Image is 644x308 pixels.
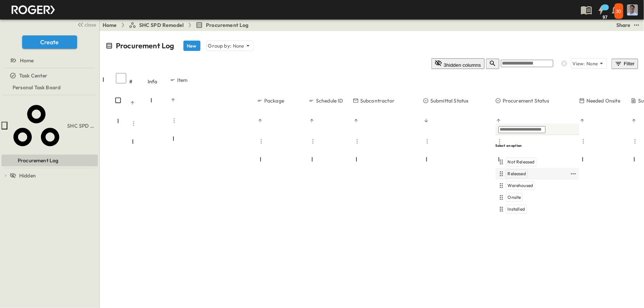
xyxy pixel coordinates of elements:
[495,117,502,124] button: Sort
[497,181,578,190] div: Warehoused
[22,35,77,49] button: Create
[183,41,200,51] button: New
[360,97,395,104] p: Subcontractor
[257,137,266,146] button: Menu
[19,72,47,79] span: Task Center
[206,21,249,29] span: Procurement Log
[9,97,96,155] a: SHC SPD Remodel
[579,137,588,146] button: Menu
[148,71,170,92] div: Info
[309,117,315,124] button: Sort
[579,117,586,124] button: Sort
[627,4,638,15] img: Profile Picture
[508,171,526,177] span: Released
[631,117,637,124] button: Sort
[129,21,184,29] a: SHC SPD Remodel
[19,172,36,179] span: Hidden
[423,117,430,124] button: Sort
[508,183,533,188] span: Warehoused
[603,15,607,20] h6: 97
[508,159,535,165] span: Not Released
[20,57,34,64] span: Home
[612,59,638,69] button: Filter
[139,21,184,29] span: SHC SPD Remodel
[496,143,579,148] h6: Select an option
[74,19,98,30] button: close
[1,70,96,81] a: Task Center
[1,82,96,93] a: Personal Task Board
[497,169,569,178] div: Released
[353,117,359,124] button: Sort
[1,97,98,155] div: SHC SPD Remodeltest
[431,58,485,69] button: 3hidden columns
[208,42,232,49] p: Group by:
[264,97,284,104] p: Package
[616,21,631,29] div: Share
[129,71,148,92] div: #
[353,137,362,146] button: Menu
[508,194,521,200] span: Onsite
[508,206,525,212] span: Installed
[196,21,249,29] a: Procurement Log
[586,97,620,104] p: Needed Onsite
[1,55,96,66] a: Home
[116,41,175,51] p: Procurement Log
[497,193,578,202] div: Onsite
[1,155,98,166] div: Procurement Logtest
[129,119,138,128] button: Menu
[85,21,96,28] span: close
[497,205,578,214] div: Installed
[497,158,578,166] div: Not Released
[430,97,469,104] p: Submittal Status
[18,157,59,164] span: Procurement Log
[587,60,598,67] p: None
[594,3,609,17] button: 97
[1,82,98,93] div: Personal Task Boardtest
[177,76,188,84] p: Item
[170,116,179,125] button: Menu
[103,21,253,29] nav: breadcrumbs
[257,117,264,124] button: Sort
[116,73,126,83] input: Select all rows
[67,122,95,129] span: SHC SPD Remodel
[129,100,136,106] button: Sort
[13,84,61,91] span: Personal Task Board
[316,97,343,104] p: Schedule ID
[614,60,635,68] div: Filter
[573,60,585,67] p: View:
[616,8,621,14] p: 30
[423,137,432,146] button: Menu
[631,137,640,146] button: Menu
[103,21,117,29] a: Home
[309,137,317,146] button: Menu
[632,21,641,30] button: test
[233,42,244,49] p: None
[503,97,549,104] p: Procurement Status
[170,97,176,103] button: Sort
[1,155,96,166] a: Procurement Log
